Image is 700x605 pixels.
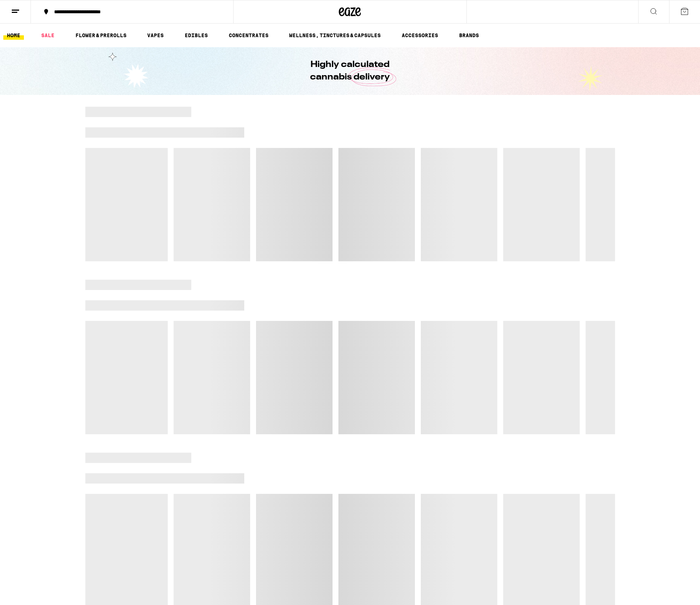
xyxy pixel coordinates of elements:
[3,31,24,40] a: HOME
[398,31,442,40] a: ACCESSORIES
[38,31,58,40] a: SALE
[181,31,212,40] a: EDIBLES
[225,31,272,40] a: CONCENTRATES
[455,31,483,40] a: BRANDS
[289,59,411,84] h1: Highly calculated cannabis delivery
[72,31,130,40] a: FLOWER & PREROLLS
[285,31,384,40] a: WELLNESS, TINCTURES & CAPSULES
[143,31,167,40] a: VAPES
